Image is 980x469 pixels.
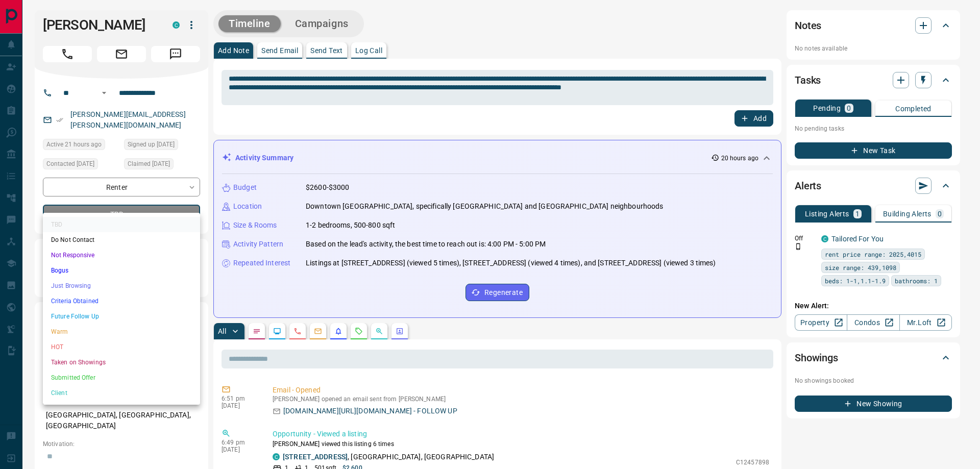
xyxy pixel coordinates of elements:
[43,232,200,248] li: Do Not Contact
[43,293,200,309] li: Criteria Obtained
[43,309,200,324] li: Future Follow Up
[43,385,200,401] li: Client
[43,370,200,385] li: Submitted Offer
[43,248,200,263] li: Not Responsive
[43,263,200,278] li: Bogus
[43,324,200,339] li: Warm
[43,339,200,355] li: HOT
[43,278,200,293] li: Just Browsing
[43,355,200,370] li: Taken on Showings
